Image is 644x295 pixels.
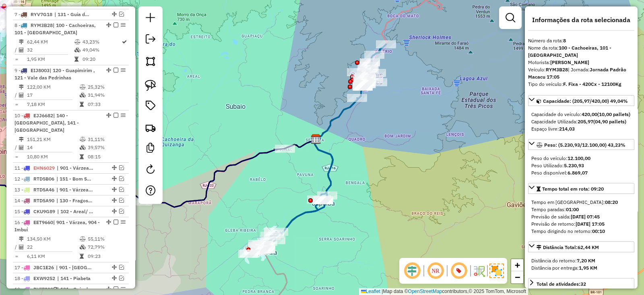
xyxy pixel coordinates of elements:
div: Peso Utilizado: [531,162,631,169]
span: JBC1E26 [33,264,54,270]
div: Distância Total: [537,244,599,251]
strong: [DATE] 07:45 [571,214,600,220]
span: 151 - Bom Sucesso, 901 - Várzea, 902 - Granja, 903 - São Pedro, 904 - Imbuí [56,175,93,183]
span: 17 - [14,264,54,270]
em: Visualizar rota [119,276,124,280]
td: 49,04% [82,46,121,54]
strong: 00:10 [592,228,605,234]
div: Motorista: [528,59,634,66]
td: 31,11% [87,135,126,143]
i: Tempo total em rota [80,154,84,159]
i: Total de Atividades [19,93,24,98]
strong: 1,95 KM [579,265,597,271]
td: 22 [27,243,79,251]
i: % de utilização da cubagem [80,145,86,150]
strong: 420,00 [582,111,597,117]
span: Total de atividades: [537,281,586,287]
i: % de utilização do peso [80,137,86,142]
i: Distância Total [19,137,24,142]
div: Tempo dirigindo no retorno: [531,228,631,235]
em: Finalizar rota [114,68,118,73]
span: 15 - [14,208,55,214]
div: Capacidade: (205,97/420,00) 49,04% [528,108,634,136]
i: % de utilização da cubagem [80,93,86,98]
img: Criar rota [145,122,156,133]
span: 13 - [14,187,54,193]
span: + [515,260,520,270]
span: Ocultar deslocamento [402,261,422,280]
div: Atividade não roteirizada - VINICIO DA CONCEICAO [275,145,295,153]
i: Rota otimizada [122,39,127,44]
span: EJJ6682 [33,112,53,118]
span: 901 - Várzea, 902 - Granja [57,164,94,172]
em: Finalizar rota [114,220,118,224]
td: 10,80 KM [27,153,79,161]
td: / [14,46,19,54]
td: 17 [27,91,79,99]
div: Distância por entrega: [531,264,631,272]
span: 11 - [14,165,55,171]
td: = [14,55,19,63]
a: Reroteirizar Sessão [142,161,159,179]
div: Capacidade Utilizada: [531,118,631,125]
i: Veículo já utilizado nesta sessão [53,287,57,292]
em: Opções [121,113,126,118]
img: Fluxo de ruas [473,264,485,277]
span: RTD5B06 [33,176,54,182]
td: / [14,91,19,99]
span: EXW9252 [33,275,55,281]
span: 901 - Várzea, 904 - Imbuí [56,186,93,193]
img: CDI Macacu [311,134,321,144]
td: 39,57% [87,143,126,152]
strong: (04,90 pallets) [593,118,626,125]
span: RYV7G18 [31,11,52,17]
strong: 100 - Cachoeiras, 101 - [GEOGRAPHIC_DATA] [528,45,611,58]
em: Visualizar rota [119,209,124,214]
div: Atividade não roteirizada - VALERIA FADUL FALCAO [353,83,373,91]
div: Atividade não roteirizada - JORGE LUIS PINTODA C [353,74,374,82]
i: % de utilização do peso [74,39,80,44]
div: Nome da rota: [528,44,634,59]
span: 102 - Areal/ estreito, 151 - Bom Sucesso, 901 - Várzea [57,208,94,215]
div: Previsão de retorno: [531,220,631,228]
td: / [14,143,19,152]
td: 08:15 [87,153,126,161]
i: Tempo total em rota [74,57,78,62]
em: Visualizar rota [119,12,124,17]
div: Veículo: [528,66,634,81]
span: 62,44 KM [578,244,599,250]
a: Total de atividades:32 [528,278,634,289]
span: RYY4A11 [31,0,52,6]
strong: RYM3B28 [546,66,568,73]
td: 1,95 KM [27,55,74,63]
td: 151,21 KM [27,135,79,143]
strong: 8 [563,37,566,44]
div: Número da rota: [528,37,634,44]
em: Alterar sequência das rotas [112,176,117,181]
div: Espaço livre: [531,125,631,133]
em: Alterar sequência das rotas [106,23,111,27]
strong: F. Fixa - 420Cx - 12100Kg [563,81,621,87]
em: Alterar sequência das rotas [112,165,117,170]
td: 09:20 [82,55,121,63]
div: Peso disponível: [531,169,631,177]
em: Opções [121,287,126,291]
em: Visualizar rota [119,187,124,192]
em: Alterar sequência das rotas [106,287,111,291]
a: Zoom in [511,259,523,271]
div: Tempo total em rota: 09:20 [528,195,634,238]
em: Visualizar rota [119,198,124,203]
strong: 7,20 KM [577,258,595,264]
td: / [14,243,19,251]
span: EHN6029 [33,165,55,171]
em: Visualizar rota [119,165,124,170]
td: 43,23% [82,38,121,46]
td: = [14,252,19,260]
span: Tempo total em rota: 09:20 [542,186,604,192]
span: 9 - [14,67,95,81]
em: Alterar sequência das rotas [112,12,117,17]
span: Peso: (5.230,93/12.100,00) 43,23% [544,142,625,148]
i: Tempo total em rota [80,254,84,259]
em: Finalizar rota [114,23,118,27]
strong: 12.100,00 [568,155,590,161]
